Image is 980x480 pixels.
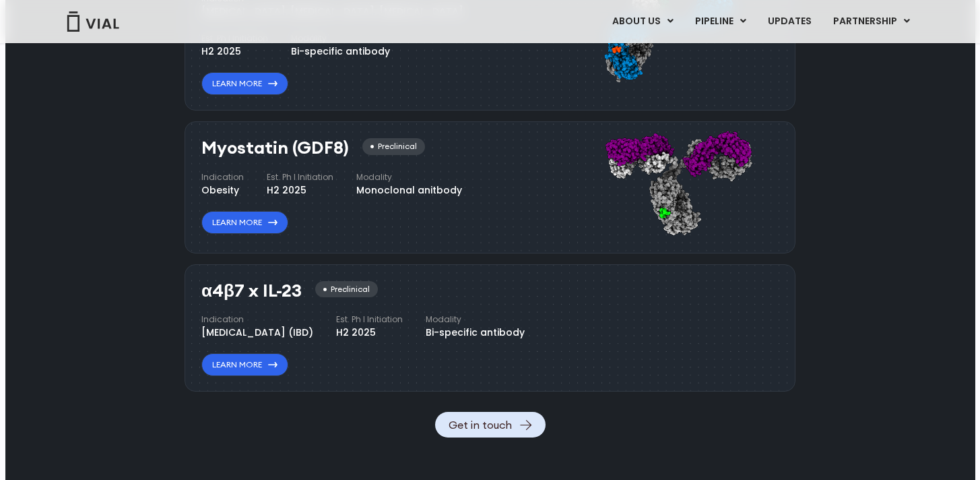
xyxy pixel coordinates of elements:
[601,10,684,33] a: ABOUT USMenu Toggle
[201,211,288,234] a: Learn More
[435,412,546,438] a: Get in touch
[362,138,425,155] div: Preclinical
[267,171,333,183] h4: Est. Ph I Initiation
[201,326,313,340] div: [MEDICAL_DATA] (IBD)
[291,44,390,59] div: Bi-specific antibody
[201,313,313,326] h4: Indication
[201,171,244,183] h4: Indication
[66,11,120,32] img: Vial Logo
[201,281,302,301] h3: α4β7 x IL-23
[356,171,462,183] h4: Modality
[822,10,921,33] a: PARTNERSHIPMenu Toggle
[426,313,525,326] h4: Modality
[201,183,244,198] div: Obesity
[201,72,288,95] a: Learn More
[426,326,525,340] div: Bi-specific antibody
[201,44,268,59] div: H2 2025
[356,183,462,198] div: Monoclonal anitbody
[267,183,333,198] div: H2 2025
[336,326,403,340] div: H2 2025
[336,313,403,326] h4: Est. Ph I Initiation
[684,10,756,33] a: PIPELINEMenu Toggle
[201,138,349,158] h3: Myostatin (GDF8)
[201,353,288,376] a: Learn More
[315,281,378,298] div: Preclinical
[757,10,822,33] a: UPDATES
